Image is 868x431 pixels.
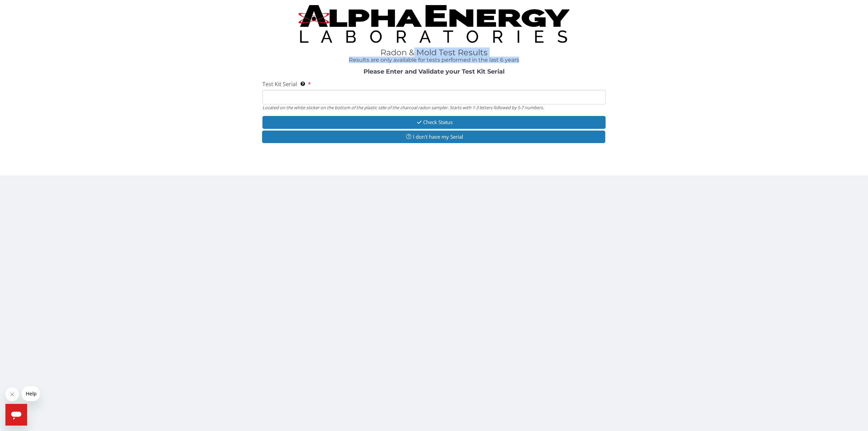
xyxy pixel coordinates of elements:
strong: Please Enter and Validate your Test Kit Serial [363,68,505,75]
h1: Radon & Mold Test Results [262,48,606,57]
span: Test Kit Serial [262,80,297,88]
button: I don't have my Serial [262,131,605,143]
iframe: Message from company [22,386,40,401]
h4: Results are only available for tests performed in the last 6 years [262,57,606,63]
iframe: Close message [5,388,19,401]
img: TightCrop.jpg [298,5,570,43]
div: Located on the white sticker on the bottom of the plastic side of the charcoal radon sampler. Sta... [262,104,606,111]
iframe: Button to launch messaging window [5,404,27,426]
button: Check Status [262,116,606,129]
